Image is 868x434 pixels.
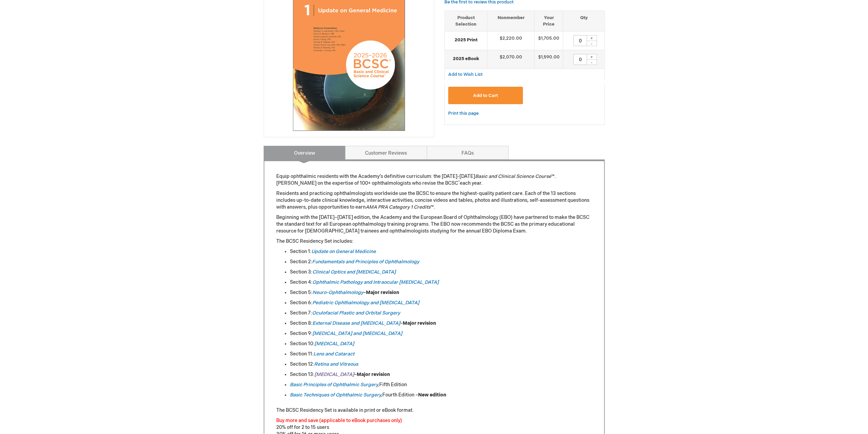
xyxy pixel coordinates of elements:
input: Qty [573,35,587,46]
font: Buy more and save (applicable to eBook purchases only) [276,418,402,423]
em: AMA PRA Category 1 Credits [366,204,430,210]
a: Ophthalmic Pathology and Intraocular [MEDICAL_DATA] [312,279,439,285]
strong: Major revision [403,320,436,326]
p: The BCSC Residency Set is available in print or eBook format. [276,407,592,414]
li: Section 6: [290,299,592,306]
li: Section 12: [290,361,592,368]
div: + [587,54,597,60]
a: Retina and Vitreous [314,361,358,367]
li: Section 7: [290,310,592,317]
span: Add to Cart [473,93,498,98]
td: $2,070.00 [487,50,534,69]
strong: Major revision [357,372,390,377]
a: [MEDICAL_DATA] [314,341,354,347]
em: , [378,382,379,388]
div: - [587,59,597,65]
a: FAQs [427,146,509,159]
a: Lens and Cataract [313,351,354,357]
th: Nonmember [487,11,534,31]
a: [MEDICAL_DATA] and [MEDICAL_DATA] [312,331,402,336]
th: Your Price [534,11,563,31]
a: Update on General Medicine [311,249,376,254]
li: Section 3: [290,269,592,276]
p: The BCSC Residency Set includes: [276,238,592,245]
input: Qty [573,54,587,65]
a: Pediatric Ophthalmology and [MEDICAL_DATA] [312,300,419,306]
strong: New edition [418,392,446,398]
li: Fifth Edition [290,381,592,388]
li: Section 8: – [290,320,592,327]
li: Section 1: [290,248,592,255]
a: [MEDICAL_DATA] [314,372,354,377]
a: Oculofacial Plastic and Orbital Surgery [312,310,400,316]
em: Basic and Clinical Science Course [475,173,551,179]
li: Section 4: [290,279,592,286]
a: Customer Reviews [345,146,427,159]
td: $2,220.00 [487,31,534,50]
em: , [290,392,382,398]
p: Residents and practicing ophthalmologists worldwide use the BCSC to ensure the highest-quality pa... [276,190,592,211]
a: External Disease and [MEDICAL_DATA] [312,320,400,326]
li: Section 11: [290,351,592,358]
th: Product Selection [445,11,487,31]
li: Section 9: [290,330,592,337]
p: Beginning with the [DATE]–[DATE] edition, the Academy and the European Board of Ophthalmology (EB... [276,214,592,235]
p: Equip ophthalmic residents with the Academy’s definitive curriculum: the [DATE]-[DATE] ™. [PERSON... [276,173,592,187]
a: Basic Techniques of Ophthalmic Surgery [290,392,381,398]
div: - [587,41,597,46]
a: Clinical Optics and [MEDICAL_DATA] [312,269,396,275]
th: Qty [563,11,604,31]
li: Section 13: – [290,371,592,378]
li: Section 5: – [290,289,592,296]
td: $1,590.00 [534,50,563,69]
a: Add to Wish List [448,71,483,77]
strong: Major revision [366,290,399,295]
a: Print this page [448,109,479,118]
a: Fundamentals and Principles of Ophthalmology [312,259,419,265]
a: Overview [264,146,345,159]
a: Basic Principles of Ophthalmic Surgery [290,382,378,388]
strong: 2025 Print [448,37,484,43]
td: $1,705.00 [534,31,563,50]
a: Neuro-Ophthalmology [312,290,363,295]
li: Fourth Edition – [290,392,592,398]
button: Add to Cart [448,87,523,104]
sup: ® [458,180,460,184]
li: Section 10: [290,340,592,347]
div: + [587,35,597,41]
strong: 2025 eBook [448,56,484,62]
li: Section 2: [290,258,592,265]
